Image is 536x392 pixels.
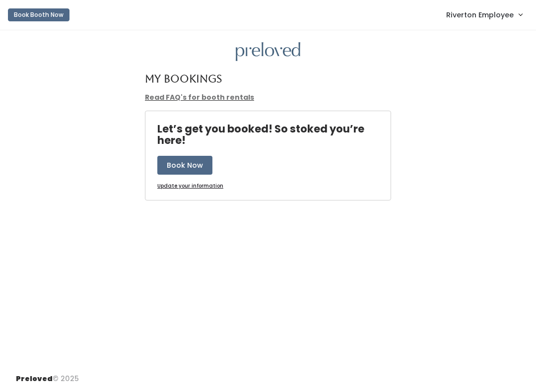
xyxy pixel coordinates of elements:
[157,156,212,175] button: Book Now
[16,374,53,384] span: Preloved
[157,183,223,190] a: Update your information
[8,8,69,21] button: Book Booth Now
[8,4,69,26] a: Book Booth Now
[157,123,391,146] h4: Let’s get you booked! So stoked you’re here!
[436,4,532,25] a: Riverton Employee
[446,9,514,20] span: Riverton Employee
[145,73,222,84] h4: My Bookings
[236,42,300,62] img: preloved logo
[145,92,254,102] a: Read FAQ's for booth rentals
[16,366,79,384] div: © 2025
[157,182,223,190] u: Update your information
